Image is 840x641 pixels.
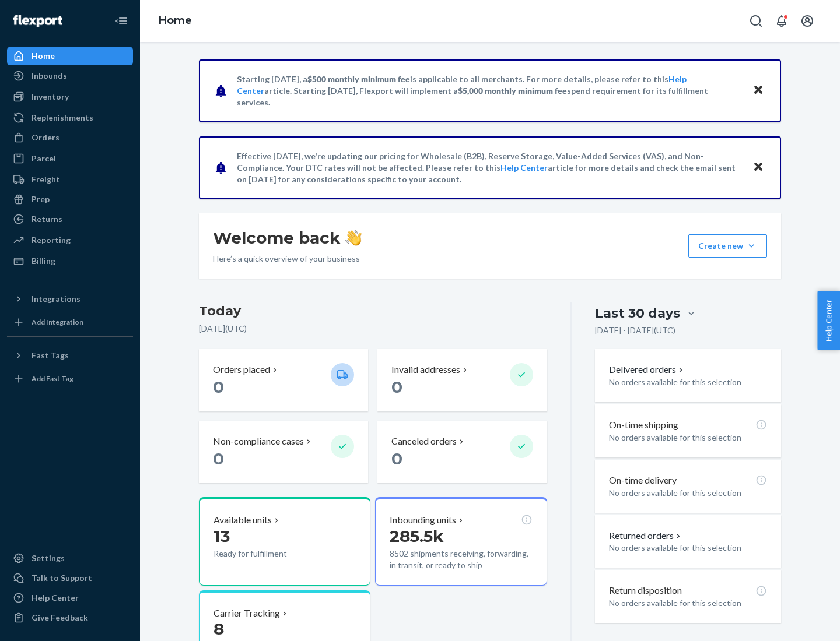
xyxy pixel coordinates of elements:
[213,513,272,527] p: Available units
[7,128,133,147] a: Orders
[32,50,55,62] div: Home
[817,291,840,350] button: Help Center
[609,474,677,487] p: On-time delivery
[213,607,280,620] p: Carrier Tracking
[7,549,133,568] a: Settings
[7,47,133,65] a: Home
[149,4,201,38] ol: breadcrumbs
[7,313,133,332] a: Add Integration
[7,66,133,85] a: Inbounds
[32,132,60,143] div: Orders
[32,255,55,267] div: Billing
[199,421,368,483] button: Non-compliance cases 0
[237,150,741,185] p: Effective [DATE], we're updating our pricing for Wholesale (B2B), Reserve Storage, Value-Added Se...
[609,529,683,543] button: Returned orders
[7,149,133,168] a: Parcel
[7,210,133,228] a: Returns
[377,421,547,483] button: Canceled orders 0
[32,293,80,305] div: Integrations
[609,597,767,609] p: No orders available for this selection
[159,14,192,27] a: Home
[32,112,93,124] div: Replenishments
[501,163,548,172] a: Help Center
[32,174,60,185] div: Freight
[213,526,230,546] span: 13
[391,435,457,448] p: Canceled orders
[7,608,133,627] button: Give Feedback
[110,9,133,33] button: Close Navigation
[32,374,73,383] div: Add Fast Tag
[213,548,321,559] p: Ready for fulfillment
[751,82,766,99] button: Close
[213,253,362,265] p: Here’s a quick overview of your business
[32,234,71,246] div: Reporting
[7,589,133,607] a: Help Center
[213,363,270,376] p: Orders placed
[609,363,685,376] button: Delivered orders
[391,377,402,397] span: 0
[7,252,133,270] a: Billing
[237,73,741,108] p: Starting [DATE], a is applicable to all merchants. For more details, please refer to this article...
[32,70,67,82] div: Inbounds
[390,548,532,571] p: 8502 shipments receiving, forwarding, in transit, or ready to ship
[744,9,768,33] button: Open Search Box
[609,584,682,597] p: Return disposition
[7,346,133,365] button: Fast Tags
[770,9,793,33] button: Open notifications
[391,449,402,469] span: 0
[199,323,547,334] p: [DATE] ( UTC )
[213,435,304,448] p: Non-compliance cases
[7,290,133,308] button: Integrations
[32,317,83,327] div: Add Integration
[213,619,224,639] span: 8
[7,569,133,587] a: Talk to Support
[796,9,819,33] button: Open account menu
[199,302,547,320] h3: Today
[595,304,680,322] div: Last 30 days
[390,513,456,527] p: Inbounding units
[307,74,410,84] span: $500 monthly minimum fee
[32,213,62,225] div: Returns
[32,153,56,164] div: Parcel
[609,432,767,443] p: No orders available for this selection
[609,418,678,432] p: On-time shipping
[458,86,567,96] span: $5,000 monthly minimum fee
[213,449,224,469] span: 0
[32,91,69,103] div: Inventory
[213,377,224,397] span: 0
[609,376,767,388] p: No orders available for this selection
[688,234,767,258] button: Create new
[375,497,547,586] button: Inbounding units285.5k8502 shipments receiving, forwarding, in transit, or ready to ship
[595,325,675,336] p: [DATE] - [DATE] ( UTC )
[7,369,133,388] a: Add Fast Tag
[32,193,50,205] div: Prep
[199,349,368,411] button: Orders placed 0
[390,526,444,546] span: 285.5k
[345,230,362,246] img: hand-wave emoji
[32,612,88,624] div: Give Feedback
[32,552,65,564] div: Settings
[7,108,133,127] a: Replenishments
[7,87,133,106] a: Inventory
[7,231,133,249] a: Reporting
[199,497,370,586] button: Available units13Ready for fulfillment
[7,170,133,189] a: Freight
[609,487,767,499] p: No orders available for this selection
[391,363,460,376] p: Invalid addresses
[377,349,547,411] button: Invalid addresses 0
[32,572,92,584] div: Talk to Support
[609,542,767,554] p: No orders available for this selection
[751,159,766,176] button: Close
[13,15,62,27] img: Flexport logo
[32,350,69,361] div: Fast Tags
[7,190,133,209] a: Prep
[32,592,79,604] div: Help Center
[213,227,362,248] h1: Welcome back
